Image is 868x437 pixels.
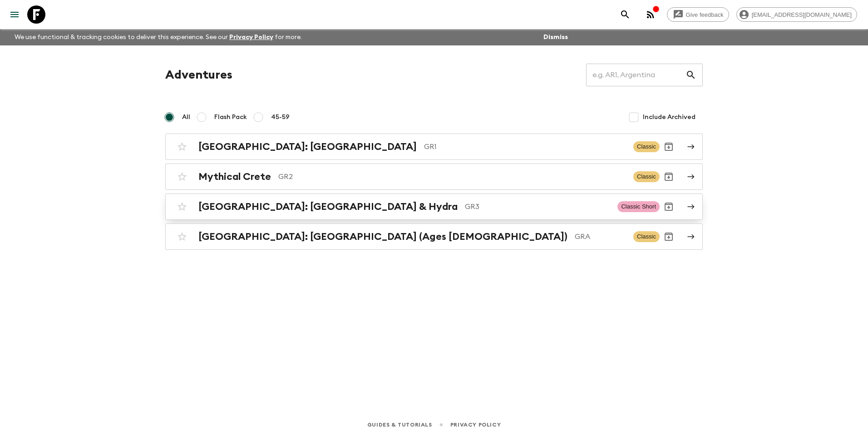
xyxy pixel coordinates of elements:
[198,171,271,183] h2: Mythical Crete
[229,34,273,40] a: Privacy Policy
[660,228,678,246] button: Archive
[367,420,432,430] a: Guides & Tutorials
[660,198,678,216] button: Archive
[278,171,626,182] p: GR2
[633,171,660,182] span: Classic
[575,231,626,242] p: GRA
[643,113,695,122] span: Include Archived
[11,29,306,45] p: We use functional & tracking cookies to deliver this experience. See our for more.
[465,201,610,212] p: GR3
[450,420,501,430] a: Privacy Policy
[424,141,626,152] p: GR1
[198,231,567,243] h2: [GEOGRAPHIC_DATA]: [GEOGRAPHIC_DATA] (Ages [DEMOGRAPHIC_DATA])
[660,138,678,156] button: Archive
[667,7,729,22] a: Give feedback
[198,201,458,213] h2: [GEOGRAPHIC_DATA]: [GEOGRAPHIC_DATA] & Hydra
[165,223,703,250] a: [GEOGRAPHIC_DATA]: [GEOGRAPHIC_DATA] (Ages [DEMOGRAPHIC_DATA])GRAClassicArchive
[747,11,857,18] span: [EMAIL_ADDRESS][DOMAIN_NAME]
[633,141,660,152] span: Classic
[633,231,660,242] span: Classic
[182,113,190,122] span: All
[616,5,634,24] button: search adventures
[5,5,24,24] button: menu
[617,201,660,212] span: Classic Short
[271,113,290,122] span: 45-59
[165,164,703,190] a: Mythical CreteGR2ClassicArchive
[736,7,857,22] div: [EMAIL_ADDRESS][DOMAIN_NAME]
[660,168,678,186] button: Archive
[165,66,232,84] h1: Adventures
[586,62,686,88] input: e.g. AR1, Argentina
[165,134,703,160] a: [GEOGRAPHIC_DATA]: [GEOGRAPHIC_DATA]GR1ClassicArchive
[681,11,729,18] span: Give feedback
[165,194,703,220] a: [GEOGRAPHIC_DATA]: [GEOGRAPHIC_DATA] & HydraGR3Classic ShortArchive
[198,141,417,153] h2: [GEOGRAPHIC_DATA]: [GEOGRAPHIC_DATA]
[541,31,570,44] button: Dismiss
[214,113,247,122] span: Flash Pack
